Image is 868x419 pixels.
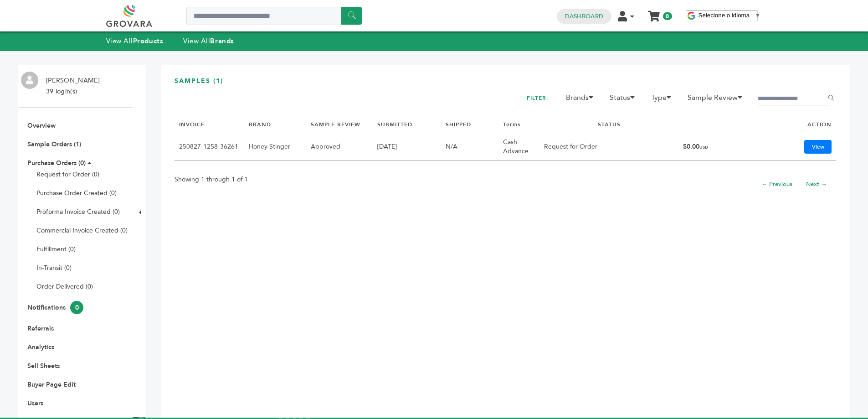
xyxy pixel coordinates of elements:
a: Order Delivered (0) [36,282,93,291]
span: 0 [663,12,672,20]
td: Approved [306,133,373,160]
a: Sell Sheets [27,362,60,370]
a: View AllProducts [106,36,164,46]
h2: FILTER: [527,92,549,104]
a: Next → [806,180,827,188]
a: Buyer Page Edit [27,380,76,389]
li: [PERSON_NAME] - 39 login(s) [41,75,106,97]
h3: SAMPLES (1) [175,77,836,93]
a: View AllBrands [183,36,234,46]
input: Search a product or brand... [186,7,362,25]
a: INVOICE [179,121,205,128]
li: Brands [561,92,603,108]
a: Request for Order (0) [36,170,99,179]
a: Purchase Order Created (0) [36,189,117,197]
td: Cash Advance [498,133,539,160]
a: ← Previous [761,180,792,188]
img: profile.png [21,72,38,89]
td: $0.00 [678,133,755,160]
a: Commercial Invoice Created (0) [36,226,128,235]
th: STATUS [539,116,678,133]
a: My Cart [648,8,659,18]
a: BRAND [249,121,271,128]
th: ACTION [755,116,836,133]
span: Selecione o idioma [699,12,750,19]
a: Notifications0 [27,303,83,312]
a: In-Transit (0) [36,264,72,272]
a: View [804,140,832,154]
a: Proforma Invoice Created (0) [36,207,120,216]
a: Users [27,399,43,408]
td: [DATE] [373,133,441,160]
a: SHIPPED [446,121,471,128]
td: Request for Order [539,133,678,160]
a: Overview [27,121,56,130]
a: 250827-1258-36261 [179,142,238,151]
p: Showing 1 through 1 of 1 [175,174,248,185]
a: Terms [503,121,520,128]
span: USD [699,145,708,150]
a: Sample Orders (1) [27,140,81,149]
a: Referrals [27,324,54,333]
span: 0 [70,301,83,314]
li: Type [647,92,681,108]
a: SUBMITTED [377,121,412,128]
span: ​ [752,12,752,19]
td: N/A [441,133,498,160]
strong: Products [133,36,163,46]
li: Status [605,92,645,108]
a: Analytics [27,343,54,352]
span: ▼ [755,12,760,19]
strong: Brands [210,36,234,46]
a: Dashboard [565,12,603,21]
li: Sample Review [683,92,752,108]
a: Selecione o idioma​ [699,12,761,19]
a: Fulfillment (0) [36,245,76,253]
a: Purchase Orders (0) [27,159,86,167]
a: SAMPLE REVIEW [311,121,360,128]
input: Filter by keywords [758,93,828,105]
td: Honey Stinger [244,133,306,160]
